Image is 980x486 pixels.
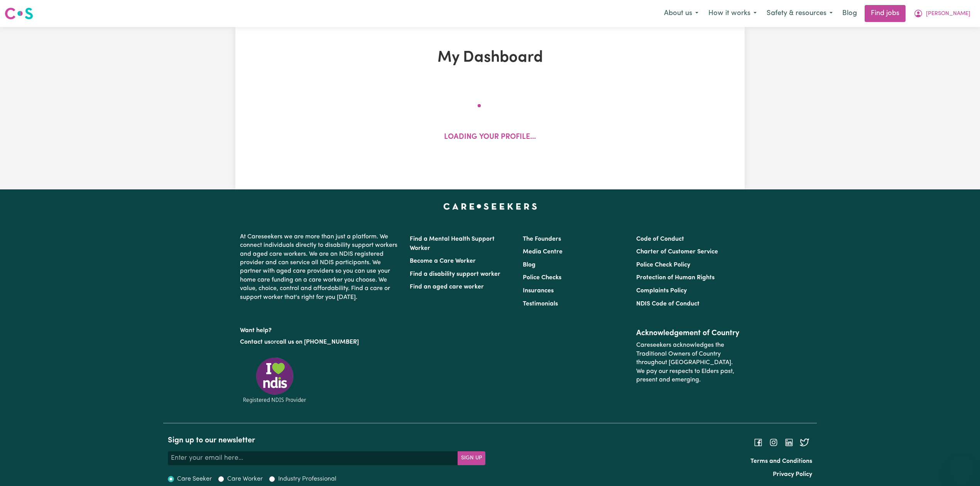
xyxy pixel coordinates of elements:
img: Careseekers logo [5,7,33,20]
a: Follow Careseekers on Instagram [769,439,778,445]
label: Care Worker [227,474,263,484]
a: Blog [838,5,862,22]
label: Care Seeker [177,474,212,484]
button: About us [659,5,703,22]
a: Blog [523,262,536,268]
a: Testimonials [523,301,558,307]
a: Follow Careseekers on LinkedIn [784,439,794,445]
button: Safety & resources [762,5,838,22]
p: Want help? [240,323,400,335]
a: NDIS Code of Conduct [636,301,700,307]
a: Terms and Conditions [750,458,812,464]
p: At Careseekers we are more than just a platform. We connect individuals directly to disability su... [240,229,400,305]
a: Privacy Policy [773,471,812,478]
iframe: Button to launch messaging window [949,455,974,480]
a: Charter of Customer Service [636,249,718,255]
p: or [240,335,400,349]
a: Follow Careseekers on Twitter [800,439,809,445]
a: Police Check Policy [636,262,690,268]
h2: Acknowledgement of Country [636,329,740,338]
h2: Sign up to our newsletter [168,436,485,445]
p: Loading your profile... [444,132,536,143]
a: Find an aged care worker [410,284,484,290]
button: Subscribe [458,451,485,465]
button: My Account [909,5,975,22]
a: Media Centre [523,249,563,255]
button: How it works [703,5,762,22]
a: Code of Conduct [636,236,684,242]
a: Police Checks [523,275,561,281]
p: Careseekers acknowledges the Traditional Owners of Country throughout [GEOGRAPHIC_DATA]. We pay o... [636,338,740,387]
span: [PERSON_NAME] [926,10,970,18]
a: Careseekers home page [443,203,537,209]
img: Registered NDIS provider [240,356,309,404]
a: The Founders [523,236,561,242]
a: Protection of Human Rights [636,275,715,281]
a: Find a Mental Health Support Worker [410,236,495,251]
label: Industry Professional [278,474,336,484]
a: Insurances [523,288,554,294]
a: call us on [PHONE_NUMBER] [276,339,359,345]
a: Careseekers logo [5,5,33,22]
a: Become a Care Worker [410,258,476,264]
a: Follow Careseekers on Facebook [754,439,763,445]
a: Find a disability support worker [410,271,500,277]
h1: My Dashboard [325,49,655,67]
a: Find jobs [865,5,906,22]
input: Enter your email here... [168,451,458,465]
a: Contact us [240,339,270,345]
a: Complaints Policy [636,288,687,294]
